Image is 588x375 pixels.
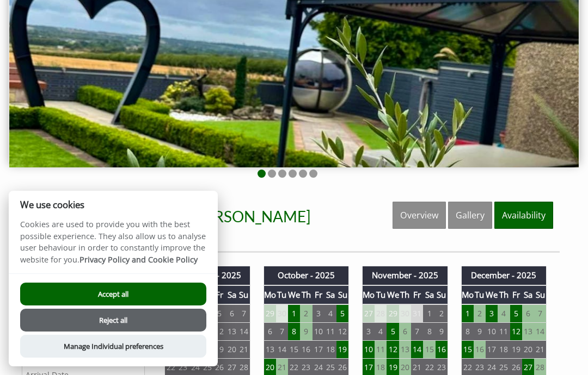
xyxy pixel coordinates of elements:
td: 3 [313,304,324,323]
td: 7 [534,304,546,323]
th: Fr [510,285,522,304]
td: 12 [510,323,522,341]
a: Overview [393,202,446,229]
th: October - 2025 [264,266,349,285]
th: Th [300,285,312,304]
td: 13 [225,323,237,341]
td: 4 [324,304,336,323]
td: 29 [264,304,276,323]
td: 8 [423,323,435,341]
td: 20 [522,341,534,359]
td: 14 [534,323,546,341]
h2: We use cookies [9,199,218,210]
td: 3 [486,304,498,323]
td: 7 [276,323,288,341]
td: 16 [436,341,448,359]
td: 17 [313,341,324,359]
td: 6 [225,304,237,323]
td: 19 [336,341,348,359]
p: Cookies are used to provide you with the best possible experience. They also allow us to analyse ... [9,218,218,273]
td: 1 [423,304,435,323]
td: 2 [300,304,312,323]
td: 6 [399,323,411,341]
th: Mo [363,285,375,304]
td: 10 [363,341,375,359]
th: Sa [522,285,534,304]
th: We [387,285,399,304]
td: 10 [486,323,498,341]
td: 12 [387,341,399,359]
td: 31 [411,304,423,323]
td: 11 [498,323,510,341]
td: 8 [461,323,474,341]
td: 5 [336,304,348,323]
th: Su [238,285,250,304]
td: 8 [288,323,300,341]
th: We [486,285,498,304]
th: Sa [423,285,435,304]
th: Su [436,285,448,304]
button: Accept all [20,283,206,305]
td: 13 [264,341,276,359]
td: 18 [498,341,510,359]
td: 12 [336,323,348,341]
td: 14 [276,341,288,359]
td: 13 [522,323,534,341]
th: Fr [213,285,225,304]
a: Availability [494,202,553,229]
td: 10 [313,323,324,341]
td: 5 [387,323,399,341]
th: Mo [264,285,276,304]
td: 3 [363,323,375,341]
th: Sa [225,285,237,304]
td: 19 [213,341,225,359]
th: Th [399,285,411,304]
th: Tu [474,285,486,304]
th: Sa [324,285,336,304]
th: December - 2025 [461,266,547,285]
th: November - 2025 [363,266,448,285]
td: 9 [300,323,312,341]
a: Privacy Policy and Cookie Policy [79,254,198,265]
td: 11 [324,323,336,341]
th: Fr [411,285,423,304]
td: 6 [522,304,534,323]
td: 30 [276,304,288,323]
td: 2 [474,304,486,323]
td: 15 [288,341,300,359]
td: 9 [474,323,486,341]
th: Tu [375,285,387,304]
td: 15 [423,341,435,359]
td: 5 [213,304,225,323]
td: 29 [387,304,399,323]
td: 20 [225,341,237,359]
td: 14 [238,323,250,341]
td: 18 [324,341,336,359]
td: 7 [238,304,250,323]
td: 12 [213,323,225,341]
th: Th [498,285,510,304]
td: 1 [288,304,300,323]
td: 14 [411,341,423,359]
td: 21 [238,341,250,359]
td: 9 [436,323,448,341]
td: 2 [436,304,448,323]
td: 27 [363,304,375,323]
td: 4 [375,323,387,341]
td: 16 [300,341,312,359]
th: Mo [461,285,474,304]
td: 15 [461,341,474,359]
td: 16 [474,341,486,359]
th: Fr [313,285,324,304]
th: Su [534,285,546,304]
td: 5 [510,304,522,323]
td: 13 [399,341,411,359]
td: 1 [461,304,474,323]
a: Gallery [448,202,492,229]
th: Tu [276,285,288,304]
td: 17 [486,341,498,359]
button: Reject all [20,309,206,332]
td: 19 [510,341,522,359]
button: Manage Individual preferences [20,335,206,358]
td: 7 [411,323,423,341]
